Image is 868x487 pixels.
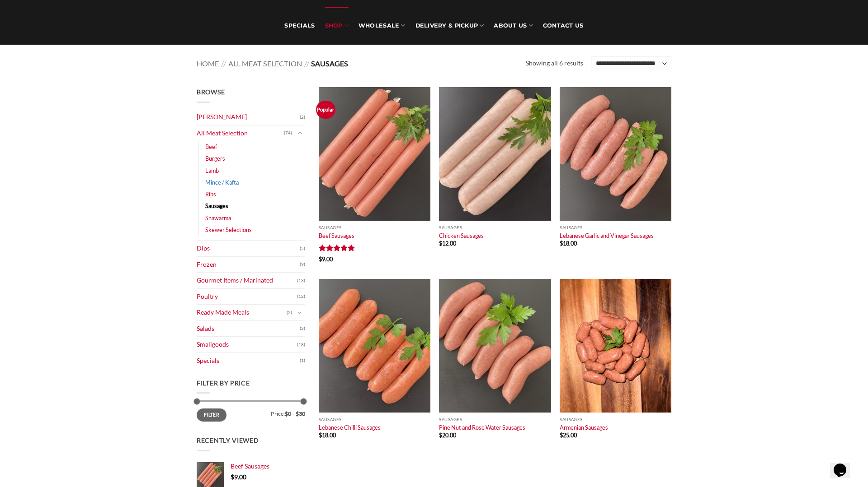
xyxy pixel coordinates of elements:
iframe: chat widget [830,451,859,478]
a: About Us [494,7,533,45]
select: Shop order [591,56,671,71]
button: Filter [197,408,226,421]
a: Ribs [205,188,216,200]
a: Ready Made Meals [197,305,287,320]
bdi: 9.00 [231,473,246,481]
span: $ [319,431,322,439]
a: All Meat Selection [228,59,302,68]
div: Rated 5 out of 5 [319,244,355,253]
img: Pine Nut and Rose Water Sausages [439,279,551,413]
span: $ [560,431,563,439]
a: Specials [197,353,300,369]
p: Showing all 6 results [526,58,583,69]
a: Smallgoods [197,337,297,352]
bdi: 25.00 [560,431,577,439]
a: Wholesale [359,7,406,45]
button: Toggle [294,308,305,318]
a: Delivery & Pickup [415,7,484,45]
a: Gourmet Items / Marinated [197,273,297,288]
a: Salads [197,321,300,337]
a: Armenian Sausages [560,424,608,431]
span: // [304,59,309,68]
img: Lebanese Garlic and Vinegar Sausages [560,87,671,221]
span: Filter by price [197,379,250,387]
span: // [221,59,226,68]
a: Beef [205,141,217,153]
img: Beef Sausages [319,87,430,221]
a: SHOP [325,7,349,45]
a: Burgers [205,153,225,164]
a: Frozen [197,257,300,273]
img: Lebanese-Chilli-Sausages (per 1Kg) [319,279,430,413]
span: $ [560,240,563,247]
span: $0 [285,410,291,417]
a: Dips [197,241,300,256]
span: (5) [300,242,305,255]
bdi: 12.00 [439,240,456,247]
a: Beef Sausages [319,232,354,239]
a: All Meat Selection [197,125,284,141]
p: Sausages [560,225,671,230]
span: (2) [287,306,292,320]
a: Specials [284,7,315,45]
a: Sausages [205,200,228,212]
button: Toggle [294,128,305,138]
a: Home [197,59,219,68]
span: $ [231,473,234,481]
a: Contact Us [543,7,584,45]
p: Sausages [439,417,551,422]
img: Chicken-Sausages [439,87,551,221]
a: Lebanese Garlic and Vinegar Sausages [560,232,654,239]
span: $ [319,255,322,263]
a: Mince / Kafta [205,176,239,188]
span: (9) [300,258,305,271]
span: Beef Sausages [231,462,269,470]
span: (12) [297,290,305,303]
a: Lebanese Chilli Sausages [319,424,381,431]
span: (74) [284,126,292,140]
bdi: 9.00 [319,255,333,263]
a: Lamb [205,165,219,176]
a: [PERSON_NAME] [197,109,300,125]
a: Pine Nut and Rose Water Sausages [439,424,525,431]
span: Rated out of 5 [319,244,355,255]
span: $ [439,240,442,247]
a: Shawarma [205,212,231,224]
span: (18) [297,338,305,352]
bdi: 20.00 [439,431,456,439]
p: Sausages [319,417,430,422]
p: Sausages [319,225,430,230]
span: $30 [296,410,305,417]
p: Sausages [560,417,671,422]
span: (13) [297,274,305,288]
span: (2) [300,111,305,124]
a: Skewer Selections [205,224,252,236]
div: Price: — [197,408,305,417]
p: Sausages [439,225,551,230]
span: Sausages [311,59,348,68]
a: Chicken Sausages [439,232,484,239]
span: Recently Viewed [197,436,259,444]
span: Browse [197,88,225,96]
span: (2) [300,322,305,335]
a: Poultry [197,289,297,305]
bdi: 18.00 [560,240,577,247]
bdi: 18.00 [319,431,336,439]
a: Beef Sausages [231,462,305,470]
span: (1) [300,354,305,367]
span: $ [439,431,442,439]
